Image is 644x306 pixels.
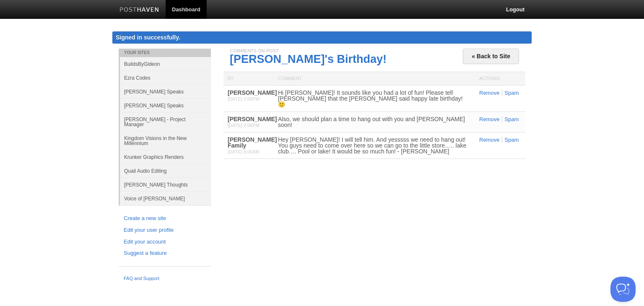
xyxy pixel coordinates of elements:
[124,275,206,283] a: FAQ and Support
[228,96,260,101] span: [DATE] 2:06PM
[502,137,519,143] a: Spam
[228,136,277,149] b: [PERSON_NAME] Family
[120,178,211,192] a: [PERSON_NAME] Thoughts
[502,90,519,96] a: Spam
[120,99,211,112] a: [PERSON_NAME] Speaks
[124,249,206,258] a: Suggest a feature
[475,72,525,85] div: Actions
[230,53,387,65] a: [PERSON_NAME]'s Birthday!
[120,150,211,164] a: Krunker Graphics Renders
[610,277,636,302] iframe: Help Scout Beacon - Open
[119,7,159,13] img: Posthaven-bar
[228,149,260,154] span: [DATE] 8:06AM
[228,89,277,96] b: [PERSON_NAME]
[479,137,499,143] a: Remove
[112,31,532,44] div: Signed in successfully.
[278,137,471,154] div: Hey [PERSON_NAME]! I will tell him. And yesssss we need to hang out! You guys need to come over h...
[120,57,211,71] a: BuildsByGideon
[274,72,475,85] div: Comment
[223,72,274,85] div: By
[278,90,471,107] div: Hi [PERSON_NAME]! It sounds like you had a lot of fun! Please tell [PERSON_NAME] that the [PERSON...
[502,116,519,122] a: Spam
[120,112,211,131] a: [PERSON_NAME] - Project Manager
[120,192,211,205] a: Voice of [PERSON_NAME]
[463,49,519,64] a: « Back to Site
[124,238,206,246] a: Edit your account
[120,85,211,99] a: [PERSON_NAME] Speaks
[228,123,260,128] span: [DATE] 2:06PM
[120,131,211,150] a: Kingdom Visions in the New Millennium
[124,226,206,235] a: Edit your user profile
[120,164,211,178] a: Quail Audio Editing
[479,90,499,96] a: Remove
[120,71,211,85] a: Ezra Codes
[479,116,499,122] a: Remove
[278,116,471,128] div: Also, we should plan a time to hang out with you and [PERSON_NAME] soon!
[119,49,211,57] li: Your Sites
[124,214,206,223] a: Create a new site
[230,49,519,53] div: Comments on post:
[228,116,277,122] b: [PERSON_NAME]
